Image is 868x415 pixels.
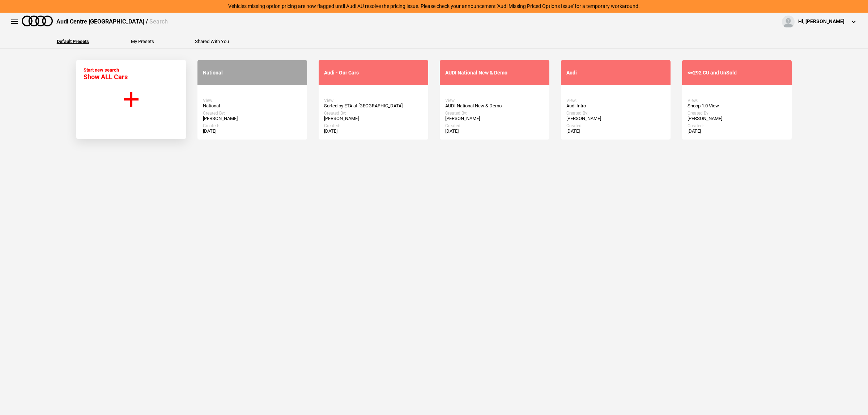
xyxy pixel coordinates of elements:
[203,111,302,116] div: Created By:
[203,98,302,103] div: View:
[688,111,786,116] div: Created By:
[798,18,844,25] div: Hi, [PERSON_NAME]
[203,70,302,76] div: National
[203,103,302,109] div: National
[566,70,665,76] div: Audi
[445,103,544,109] div: AUDI National New & Demo
[195,39,229,44] button: Shared With You
[445,70,544,76] div: AUDI National New & Demo
[445,111,544,116] div: Created By:
[688,103,786,109] div: Snoop 1.0 View
[688,128,786,134] div: [DATE]
[688,98,786,103] div: View:
[566,123,665,128] div: Created:
[688,116,786,121] div: [PERSON_NAME]
[203,123,302,128] div: Created:
[324,116,423,121] div: [PERSON_NAME]
[566,98,665,103] div: View:
[445,98,544,103] div: View:
[445,123,544,128] div: Created:
[566,128,665,134] div: [DATE]
[84,73,128,81] span: Show ALL Cars
[566,111,665,116] div: Created By:
[688,70,786,76] div: <=292 CU and UnSold
[131,39,154,44] button: My Presets
[566,103,665,109] div: Audi Intro
[324,111,423,116] div: Created By:
[57,39,89,44] button: Default Presets
[324,103,423,109] div: Sorted by ETA at [GEOGRAPHIC_DATA]
[149,18,168,25] span: Search
[22,16,53,26] img: audi.png
[445,128,544,134] div: [DATE]
[324,98,423,103] div: View:
[203,116,302,121] div: [PERSON_NAME]
[56,18,168,26] div: Audi Centre [GEOGRAPHIC_DATA] /
[445,116,544,121] div: [PERSON_NAME]
[324,123,423,128] div: Created:
[84,67,128,81] div: Start new search
[566,116,665,121] div: [PERSON_NAME]
[688,123,786,128] div: Created:
[76,60,186,139] button: Start new search Show ALL Cars
[324,70,423,76] div: Audi - Our Cars
[324,128,423,134] div: [DATE]
[203,128,302,134] div: [DATE]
